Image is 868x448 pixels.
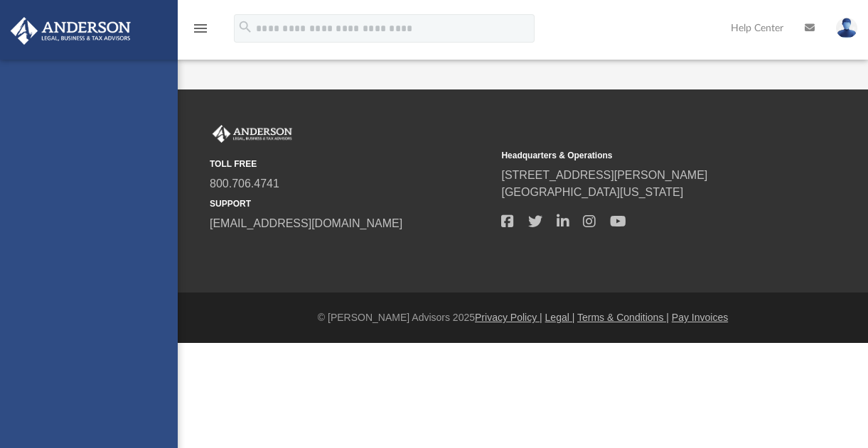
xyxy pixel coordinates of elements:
[210,197,491,210] small: SUPPORT
[178,310,868,325] div: © [PERSON_NAME] Advisors 2025
[836,18,857,38] img: User Pic
[672,312,728,323] a: Pay Invoices
[6,17,135,45] img: Anderson Advisors Platinum Portal
[192,20,209,37] i: menu
[545,312,575,323] a: Legal |
[501,186,683,198] a: [GEOGRAPHIC_DATA][US_STATE]
[237,19,253,35] i: search
[577,312,669,323] a: Terms & Conditions |
[192,27,209,37] a: menu
[501,169,707,181] a: [STREET_ADDRESS][PERSON_NAME]
[210,125,295,143] img: Anderson Advisors Platinum Portal
[475,312,542,323] a: Privacy Policy |
[501,149,783,162] small: Headquarters & Operations
[210,177,279,190] a: 800.706.4741
[210,158,491,170] small: TOLL FREE
[210,217,402,229] a: [EMAIL_ADDRESS][DOMAIN_NAME]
